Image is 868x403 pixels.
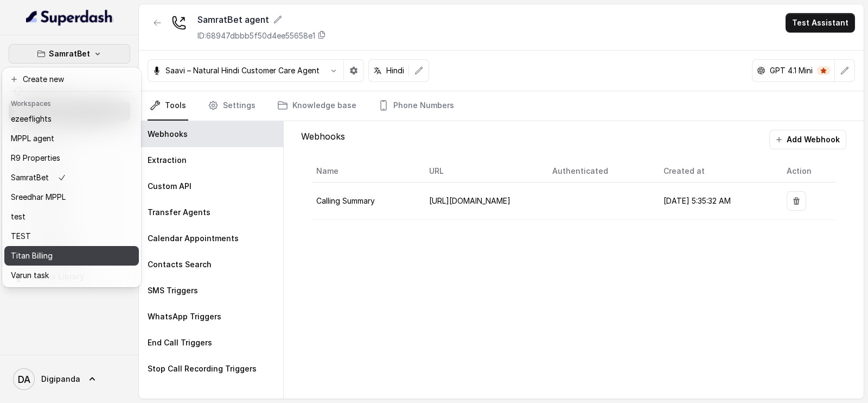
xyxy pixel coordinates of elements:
button: Create new [4,70,139,89]
p: Titan Billing [11,249,53,262]
div: SamratBet [2,67,141,287]
p: MPPL agent [11,132,54,145]
p: test [11,210,25,223]
p: Sreedhar MPPL [11,191,66,204]
p: Varun task [11,269,49,282]
p: SamratBet [49,47,90,60]
p: TEST [11,230,31,243]
button: SamratBet [9,44,130,64]
header: Workspaces [4,94,139,111]
p: R9 Properties [11,152,60,165]
p: ezeeflights [11,112,52,125]
p: SamratBet [11,171,49,184]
